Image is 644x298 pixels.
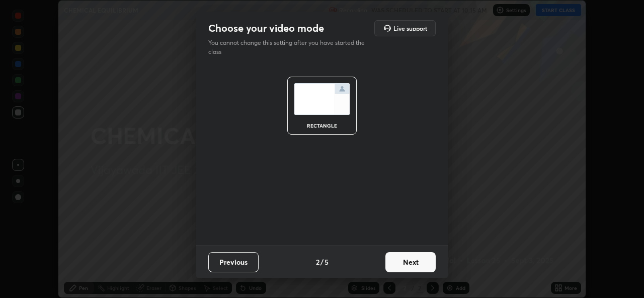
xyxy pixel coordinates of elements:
[208,252,259,272] button: Previous
[393,25,427,31] h5: Live support
[325,257,329,267] h4: 5
[208,22,324,35] h2: Choose your video mode
[302,123,342,128] div: rectangle
[316,257,319,267] h4: 2
[208,38,371,56] p: You cannot change this setting after you have started the class
[320,257,324,267] h4: /
[385,252,436,272] button: Next
[294,83,350,115] img: normalScreenIcon.ae25ed63.svg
